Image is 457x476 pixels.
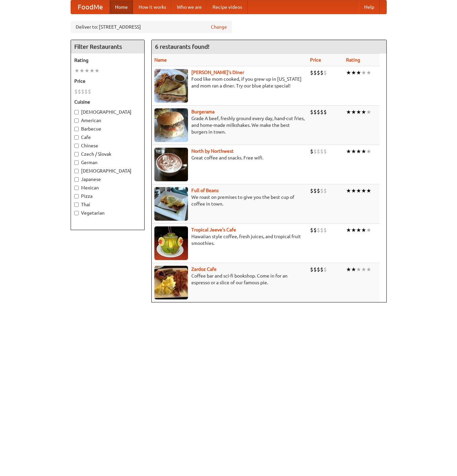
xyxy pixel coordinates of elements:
[74,117,141,124] label: American
[313,148,317,155] li: $
[74,78,141,84] h5: Price
[317,187,320,194] li: $
[356,226,361,234] li: ★
[191,70,244,75] a: [PERSON_NAME]'s Diner
[88,88,91,95] li: $
[155,43,210,50] ng-pluralize: 6 restaurants found!
[361,187,366,194] li: ★
[323,266,327,273] li: $
[74,211,79,215] input: Vegetarian
[191,227,236,232] a: Tropical Jeeve's Cafe
[71,40,144,53] h4: Filter Restaurants
[154,69,188,103] img: sallys.jpg
[346,148,351,155] li: ★
[323,187,327,194] li: $
[207,0,247,14] a: Recipe videos
[313,108,317,116] li: $
[310,69,313,76] li: $
[154,148,188,181] img: north.jpg
[323,69,327,76] li: $
[154,194,305,207] p: We roast on premises to give you the best cup of coffee in town.
[191,188,219,193] a: Full of Beans
[74,110,79,114] input: [DEMOGRAPHIC_DATA]
[323,148,327,155] li: $
[89,67,94,74] li: ★
[317,226,320,234] li: $
[361,108,366,116] li: ★
[71,21,232,33] div: Deliver to: [STREET_ADDRESS]
[74,152,79,156] input: Czech / Slovak
[74,134,141,141] label: Cafe
[74,109,141,115] label: [DEMOGRAPHIC_DATA]
[74,176,141,183] label: Japanese
[320,148,323,155] li: $
[74,57,141,64] h5: Rating
[74,193,141,199] label: Pizza
[366,108,371,116] li: ★
[346,108,351,116] li: ★
[211,24,227,30] a: Change
[356,108,361,116] li: ★
[74,210,141,216] label: Vegetarian
[366,148,371,155] li: ★
[366,187,371,194] li: ★
[351,148,356,155] li: ★
[191,148,234,154] a: North by Northwest
[320,266,323,273] li: $
[361,148,366,155] li: ★
[356,148,361,155] li: ★
[310,226,313,234] li: $
[74,127,79,131] input: Barbecue
[74,144,79,148] input: Chinese
[313,226,317,234] li: $
[154,266,188,299] img: zardoz.jpg
[74,142,141,149] label: Chinese
[74,151,141,157] label: Czech / Slovak
[154,108,188,142] img: burgerama.jpg
[351,266,356,273] li: ★
[366,69,371,76] li: ★
[320,187,323,194] li: $
[346,69,351,76] li: ★
[361,266,366,273] li: ★
[81,88,84,95] li: $
[361,226,366,234] li: ★
[351,187,356,194] li: ★
[110,0,133,14] a: Home
[366,226,371,234] li: ★
[359,0,380,14] a: Help
[310,187,313,194] li: $
[317,108,320,116] li: $
[313,187,317,194] li: $
[356,266,361,273] li: ★
[74,186,79,190] input: Mexican
[366,266,371,273] li: ★
[310,266,313,273] li: $
[94,67,100,74] li: ★
[74,160,79,165] input: German
[356,69,361,76] li: ★
[320,108,323,116] li: $
[74,169,79,173] input: [DEMOGRAPHIC_DATA]
[154,233,305,247] p: Hawaiian style coffee, fresh juices, and tropical fruit smoothies.
[351,226,356,234] li: ★
[310,57,321,63] a: Price
[310,148,313,155] li: $
[74,88,78,95] li: $
[172,0,207,14] a: Who we are
[84,67,89,74] li: ★
[74,184,141,191] label: Mexican
[323,226,327,234] li: $
[346,57,360,63] a: Rating
[154,76,305,89] p: Food like mom cooked, if you grew up in [US_STATE] and mom ran a diner. Try our blue plate special!
[313,69,317,76] li: $
[317,69,320,76] li: $
[78,88,81,95] li: $
[346,266,351,273] li: ★
[191,109,215,114] b: Burgerama
[310,108,313,116] li: $
[313,266,317,273] li: $
[191,266,217,272] a: Zardoz Cafe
